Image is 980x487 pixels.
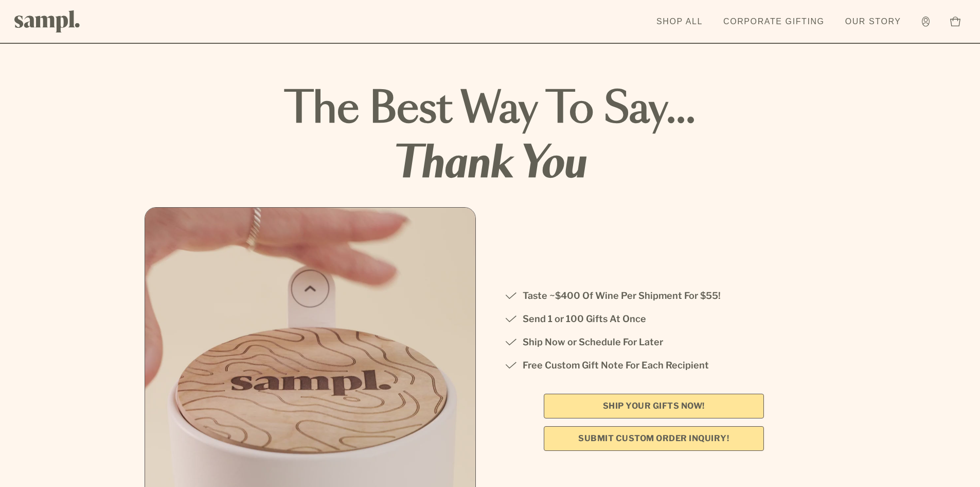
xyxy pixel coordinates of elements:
strong: thank you [145,137,836,192]
li: Ship Now or Schedule For Later [505,334,803,350]
a: Submit Custom Order Inquiry! [544,426,764,451]
img: Sampl logo [14,10,80,32]
li: Taste ~$400 Of Wine Per Shipment For $55! [505,288,803,304]
a: Our Story [840,10,906,33]
a: Shop All [651,10,708,33]
strong: The best way to say [284,89,696,130]
a: Corporate Gifting [718,10,830,33]
li: Free Custom Gift Note For Each Recipient [505,358,803,373]
a: SHIP YOUR GIFTS NOW! [544,394,764,418]
span: ... [666,89,696,130]
li: Send 1 or 100 Gifts At Once [505,311,803,327]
